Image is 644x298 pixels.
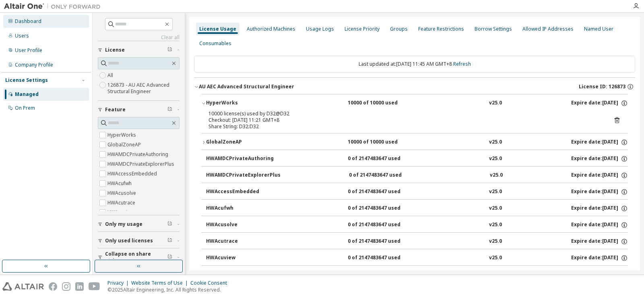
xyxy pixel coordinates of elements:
button: Collapse on share string [98,248,180,266]
button: HWAMDCPrivateExplorerPlus0 of 2147483647 usedv25.0Expire date:[DATE] [206,167,628,184]
div: Named User [584,26,613,32]
button: HyperWorks10000 of 10000 usedv25.0Expire date:[DATE] [201,94,628,112]
label: GlobalZoneAP [107,140,142,150]
div: HWAcufwh [206,205,279,212]
button: HWAcufwh0 of 2147483647 usedv25.0Expire date:[DATE] [206,200,628,217]
div: Expire date: [DATE] [571,238,628,245]
span: Only my usage [105,221,142,227]
div: Groups [390,26,408,32]
p: © 2025 Altair Engineering, Inc. All Rights Reserved. [107,286,232,293]
img: instagram.svg [62,282,70,291]
button: License [98,41,180,59]
div: Feature Restrictions [418,26,464,32]
img: linkedin.svg [75,282,84,291]
div: Last updated at: [DATE] 11:45 AM GMT+8 [194,56,635,73]
div: License Settings [5,77,48,83]
div: GlobalZoneAP [206,139,279,146]
div: HyperWorks [206,100,279,107]
div: 10000 of 10000 used [348,139,420,146]
label: HyperWorks [107,130,138,140]
span: Clear filter [167,221,172,227]
button: Only my usage [98,215,180,233]
div: Share String: D32:D32 [208,123,601,130]
div: 0 of 2147483647 used [348,205,420,212]
img: altair_logo.svg [2,282,44,291]
div: 10000 license(s) used by D32@D32 [208,110,601,117]
button: Only used licenses [98,232,180,250]
div: 0 of 2147483647 used [349,172,421,179]
div: Dashboard [15,18,41,25]
div: v25.0 [489,139,502,146]
label: HWAMDCPrivateExplorerPlus [107,159,176,169]
button: HWAcutrace0 of 2147483647 usedv25.0Expire date:[DATE] [206,233,628,250]
a: Refresh [453,60,471,67]
label: HWAcuview [107,208,135,217]
div: Privacy [107,280,131,286]
label: HWAcufwh [107,179,133,188]
img: youtube.svg [89,282,100,291]
label: HWAccessEmbedded [107,169,159,179]
div: Checkout: [DATE] 11:21 GMT+8 [208,117,601,123]
div: Expire date: [DATE] [571,100,628,107]
div: Expire date: [DATE] [571,205,628,212]
div: Company Profile [15,62,53,68]
label: 126873 - AU AEC Advanced Structural Engineer [107,80,180,96]
div: AU AEC Advanced Structural Engineer [199,83,294,90]
div: Authorized Machines [247,26,295,32]
div: Expire date: [DATE] [571,188,628,196]
div: v25.0 [489,238,502,245]
label: HWAcusolve [107,188,138,198]
button: HWAccessEmbedded0 of 2147483647 usedv25.0Expire date:[DATE] [206,183,628,201]
div: License Usage [199,26,236,32]
div: Expire date: [DATE] [571,221,628,229]
button: HWAMDCPrivateAuthoring0 of 2147483647 usedv25.0Expire date:[DATE] [206,150,628,168]
div: Expire date: [DATE] [571,254,628,262]
div: v25.0 [489,188,502,196]
span: License [105,47,125,53]
div: Expire date: [DATE] [571,139,628,146]
div: HWAMDCPrivateExplorerPlus [206,172,281,179]
div: 0 of 2147483647 used [348,155,420,163]
div: Borrow Settings [475,26,512,32]
div: v25.0 [489,100,502,107]
button: AU AEC Advanced Structural EngineerLicense ID: 126873 [194,78,635,96]
span: Only used licenses [105,238,153,244]
img: facebook.svg [49,282,57,291]
span: Feature [105,106,126,113]
a: Clear all [98,34,180,41]
label: All [107,71,115,80]
button: HWAcuview0 of 2147483647 usedv25.0Expire date:[DATE] [206,249,628,267]
div: v25.0 [489,254,502,262]
label: HWAcutrace [107,198,137,208]
button: HWAcusolve0 of 2147483647 usedv25.0Expire date:[DATE] [206,216,628,234]
div: HWAcuview [206,254,279,262]
div: HWAMDCPrivateAuthoring [206,155,279,163]
div: HWAccessEmbedded [206,188,279,196]
div: 0 of 2147483647 used [348,238,420,245]
span: Clear filter [167,238,172,244]
img: Altair One [4,2,105,10]
div: 0 of 2147483647 used [348,254,420,262]
span: Clear filter [167,47,172,53]
div: User Profile [15,47,42,54]
div: HWAcusolve [206,221,279,229]
div: Consumables [199,40,231,47]
span: Clear filter [167,254,172,260]
div: Expire date: [DATE] [571,155,628,163]
div: HWAcutrace [206,238,279,245]
div: Users [15,33,29,39]
div: Managed [15,91,39,98]
div: v25.0 [489,221,502,229]
div: Website Terms of Use [131,280,190,286]
div: Expire date: [DATE] [571,172,628,179]
div: Usage Logs [306,26,334,32]
button: Feature [98,101,180,119]
span: Clear filter [167,106,172,113]
button: HWAltairCopilotHyperWorks0 of 2147483647 usedv25.0Expire date:[DATE] [206,266,628,283]
div: License Priority [345,26,380,32]
div: 0 of 2147483647 used [348,188,420,196]
div: 10000 of 10000 used [348,100,420,107]
div: On Prem [15,105,35,111]
span: Collapse on share string [105,251,167,264]
button: GlobalZoneAP10000 of 10000 usedv25.0Expire date:[DATE] [201,133,628,151]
